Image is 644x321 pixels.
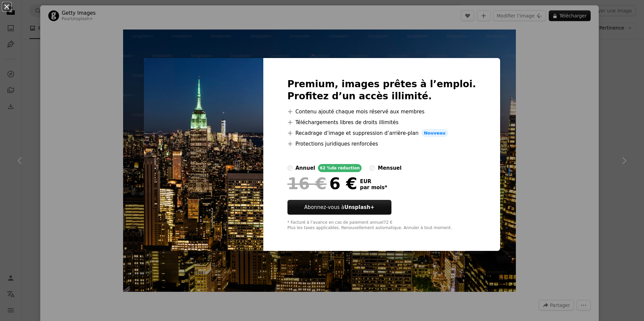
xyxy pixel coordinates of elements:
[318,164,362,172] div: 62 % de réduction
[287,220,476,231] div: * Facturé à l’avance en cas de paiement annuel 72 € Plus les taxes applicables. Renouvellement au...
[296,164,315,172] div: annuel
[287,175,327,192] span: 16 €
[287,140,476,148] li: Protections juridiques renforcées
[421,129,448,137] span: Nouveau
[144,58,263,251] img: premium_photo-1663956111757-534bcb550932
[287,118,476,126] li: Téléchargements libres de droits illimités
[360,178,387,184] span: EUR
[287,129,476,137] li: Recadrage d’image et suppression d’arrière-plan
[370,165,375,171] input: mensuel
[287,78,476,102] h2: Premium, images prêtes à l’emploi. Profitez d’un accès illimité.
[287,108,476,116] li: Contenu ajouté chaque mois réservé aux membres
[287,165,293,171] input: annuel62 %de réduction
[344,204,374,210] strong: Unsplash+
[287,175,357,192] div: 6 €
[360,184,387,191] span: par mois *
[378,164,401,172] div: mensuel
[287,200,391,215] button: Abonnez-vous àUnsplash+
